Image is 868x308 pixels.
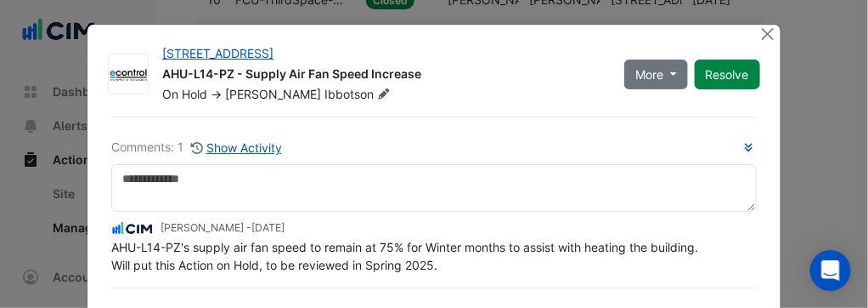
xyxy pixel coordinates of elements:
[324,86,393,103] span: Ibbotson
[624,60,688,89] button: More
[759,25,777,43] button: Close
[109,66,148,83] img: econtrol
[111,240,698,272] span: AHU-L14-PZ's supply air fan speed to remain at 75% for Winter months to assist with heating the b...
[111,138,283,157] div: Comments: 1
[111,220,154,238] img: CIM
[161,220,285,236] small: [PERSON_NAME] -
[635,66,663,83] span: More
[225,87,321,101] span: [PERSON_NAME]
[251,221,285,234] span: 2025-06-19 13:21:54
[162,87,207,101] span: On Hold
[211,87,222,101] span: ->
[162,46,273,60] a: [STREET_ADDRESS]
[162,66,604,86] div: AHU-L14-PZ - Supply Air Fan Speed Increase
[190,138,283,157] button: Show Activity
[810,250,851,291] div: Open Intercom Messenger
[695,60,760,89] button: Resolve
